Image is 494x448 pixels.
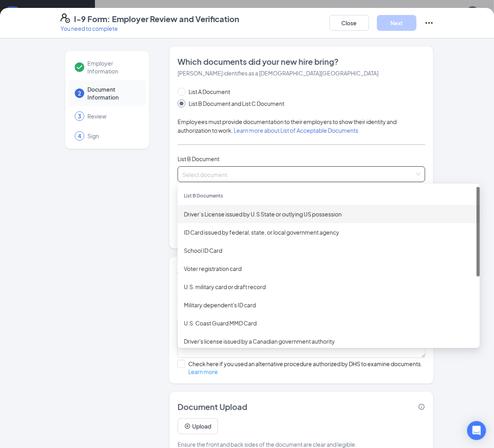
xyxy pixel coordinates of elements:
[87,112,138,120] span: Review
[234,127,358,134] a: Learn more about List of Acceptable Documents
[184,264,473,273] div: Voter registration card
[178,70,379,77] span: [PERSON_NAME] identifies as a [DEMOGRAPHIC_DATA][GEOGRAPHIC_DATA]
[177,265,263,275] span: Additional information
[78,132,81,140] span: 4
[184,193,223,199] span: List B Documents
[61,24,239,32] p: You need to complete
[424,18,434,28] svg: Ellipses
[78,89,81,97] span: 2
[184,423,191,429] svg: PlusCircle
[74,13,239,24] h4: I-9 Form: Employer Review and Verification
[178,401,247,412] span: Document Upload
[87,59,138,75] span: Employer Information
[185,99,288,108] span: List B Document and List C Document
[184,282,473,291] div: U.S. military card or draft record
[184,228,473,237] div: ID Card issued by federal, state, or local government agency
[75,62,84,72] svg: Checkmark
[329,15,369,31] button: Close
[184,301,473,309] div: Military dependent's ID card
[188,360,426,376] div: Check here if you used an alternative procedure authorized by DHS to examine documents.
[377,15,416,31] button: Next
[87,132,138,140] span: Sign
[188,368,218,375] a: Learn more
[185,87,233,96] span: List A Document
[418,403,425,410] svg: Info
[184,319,473,328] div: U.S. Coast Guard MMD Card
[178,118,397,134] span: Employees must provide documentation to their employers to show their identity and authorization ...
[78,112,81,120] span: 3
[184,210,473,218] div: Driver’s License issued by U.S State or outlying US possession
[178,155,220,162] span: List B Document
[177,286,417,311] span: Provide all notes relating employment authorization stamps or receipts, extensions, additional do...
[87,85,138,101] span: Document Information
[178,418,218,434] button: UploadPlusCircle
[178,56,426,67] span: Which documents did your new hire bring?
[184,246,473,255] div: School ID Card
[467,421,486,440] div: Open Intercom Messenger
[184,337,473,346] div: Driver's license issued by a Canadian government authority
[61,13,70,23] svg: FormI9EVerifyIcon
